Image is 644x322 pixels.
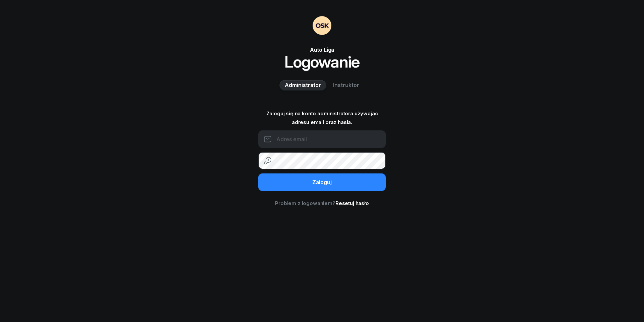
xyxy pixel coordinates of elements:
button: Zaloguj [258,173,386,191]
a: Resetuj hasło [335,200,369,206]
input: Adres email [258,130,386,148]
div: Zaloguj [312,178,332,187]
button: Instruktor [328,80,365,91]
span: Administrator [285,81,321,90]
div: Auto Liga [258,46,386,54]
span: Instruktor [333,81,359,90]
h1: Logowanie [258,54,386,70]
div: Problem z logowaniem? [258,199,386,208]
p: Zaloguj się na konto administratora używając adresu email oraz hasła. [258,109,386,126]
button: Administrator [279,80,326,91]
img: OSKAdmin [313,16,331,35]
